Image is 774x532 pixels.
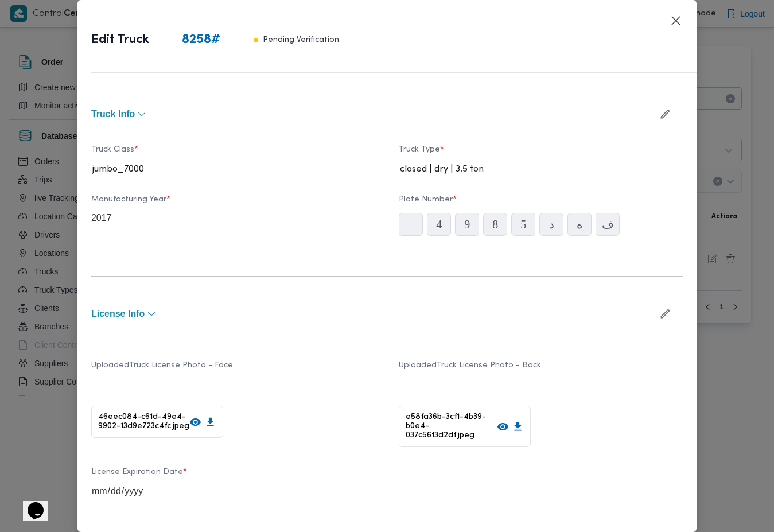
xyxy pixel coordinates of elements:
[263,31,339,49] p: Pending Verification
[91,406,223,438] div: 46eec084-c61d-49e4-9902-13d9e723c4fc.jpeg
[399,361,541,379] label: Uploaded Truck License Photo - Back
[91,145,375,163] label: Truck Class
[669,14,683,28] button: Closes this modal window
[91,330,683,517] div: License Info
[91,130,683,255] div: Truck Info
[399,195,683,213] label: Plate Number
[91,309,648,319] button: License Info
[91,14,339,67] div: Edit Truck
[91,213,206,223] input: YYYY
[399,145,683,163] label: Truck Type
[91,486,375,497] input: DD/MM/YYY
[91,110,135,119] span: Truck Info
[91,110,648,119] button: Truck Info
[91,195,375,213] label: Manufacturing Year
[182,31,220,49] span: 8258 #
[11,486,48,521] iframe: chat widget
[399,406,531,447] div: e58fa36b-3cf1-4b39-b0e4-037c56f3d2df.jpeg
[91,468,375,486] label: License Expiration Date
[91,361,233,379] label: Uploaded Truck License Photo - Face
[91,309,145,319] span: License Info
